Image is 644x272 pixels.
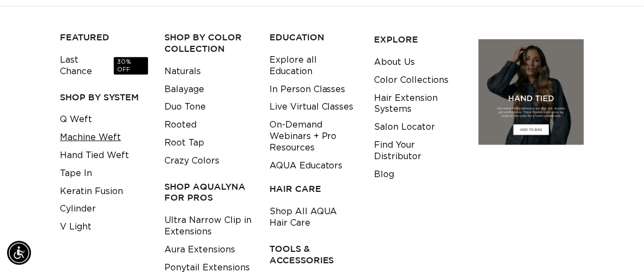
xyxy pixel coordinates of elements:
[60,129,121,147] a: Machine Weft
[60,218,91,236] a: V Light
[60,183,123,201] a: Keratin Fusion
[269,51,357,81] a: Explore all Education
[60,51,148,81] a: Last Chance30% OFF
[165,98,206,116] a: Duo Tone
[165,32,253,55] h3: Shop by Color Collection
[269,81,346,99] a: In Person Classes
[374,166,394,184] a: Blog
[60,32,148,43] h3: FEATURED
[7,241,31,265] div: Accessibility Menu
[374,136,462,166] a: Find Your Distributor
[374,71,449,89] a: Color Collections
[165,81,205,99] a: Balayage
[269,203,357,232] a: Shop All AQUA Hair Care
[165,134,205,152] a: Root Tap
[269,98,354,116] a: Live Virtual Classes
[165,241,236,259] a: Aura Extensions
[60,111,92,129] a: Q Weft
[60,165,92,183] a: Tape In
[269,183,357,195] h3: HAIR CARE
[374,89,462,119] a: Hair Extension Systems
[269,116,357,156] a: On-Demand Webinars + Pro Resources
[269,243,357,266] h3: TOOLS & ACCESSORIES
[374,53,415,71] a: About Us
[114,57,148,75] span: 30% OFF
[374,34,462,45] h3: EXPLORE
[60,147,129,165] a: Hand Tied Weft
[165,211,253,241] a: Ultra Narrow Clip in Extensions
[165,116,197,134] a: Rooted
[165,152,220,170] a: Crazy Colors
[60,92,148,103] h3: SHOP BY SYSTEM
[60,200,96,218] a: Cylinder
[374,118,435,136] a: Salon Locator
[269,157,343,175] a: AQUA Educators
[165,63,201,81] a: Naturals
[269,32,357,43] h3: EDUCATION
[165,181,253,204] h3: Shop AquaLyna for Pros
